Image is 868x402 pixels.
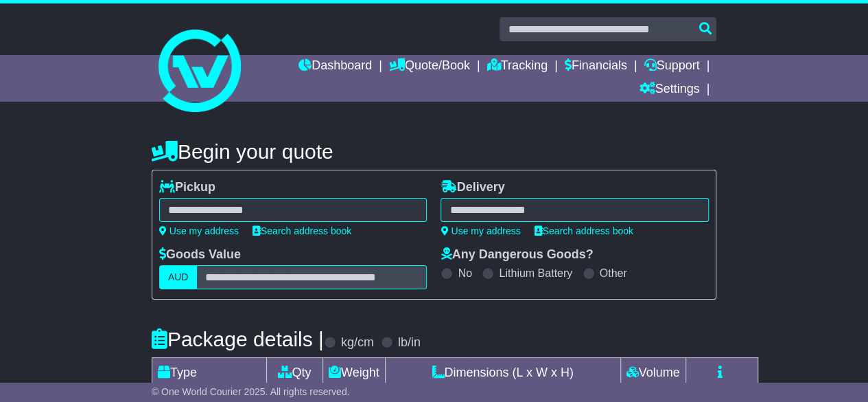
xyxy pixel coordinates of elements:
[535,225,633,236] a: Search address book
[152,140,716,163] h4: Begin your quote
[458,267,471,280] label: No
[159,225,239,236] a: Use my address
[565,55,627,78] a: Financials
[639,78,699,102] a: Settings
[152,358,266,388] td: Type
[441,225,520,236] a: Use my address
[152,328,324,350] h4: Package details |
[253,225,351,236] a: Search address book
[159,265,198,289] label: AUD
[159,247,241,263] label: Goods Value
[385,358,620,388] td: Dimensions (L x W x H)
[487,55,548,78] a: Tracking
[152,386,350,397] span: © One World Courier 2025. All rights reserved.
[441,247,593,263] label: Any Dangerous Goods?
[398,335,421,350] label: lb/in
[499,267,572,280] label: Lithium Battery
[620,358,685,388] td: Volume
[441,180,504,195] label: Delivery
[266,358,322,388] td: Qty
[159,180,215,195] label: Pickup
[644,55,699,78] a: Support
[389,55,470,78] a: Quote/Book
[600,267,627,280] label: Other
[298,55,372,78] a: Dashboard
[322,358,385,388] td: Weight
[341,335,374,350] label: kg/cm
